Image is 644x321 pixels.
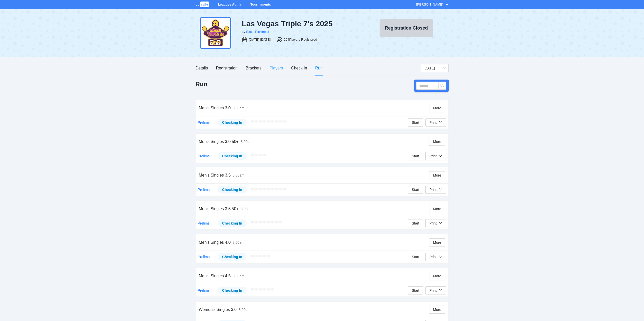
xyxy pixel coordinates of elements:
[222,153,243,159] div: Checking In
[429,171,445,179] button: More
[433,307,441,312] span: More
[408,253,423,261] button: Start
[198,288,210,292] a: Prelims
[425,253,446,261] button: Print
[246,65,261,71] div: Brackets
[412,187,419,192] span: Start
[239,308,251,312] span: 8:00am
[233,274,244,278] span: 8:00am
[233,106,244,110] span: 8:00am
[199,139,239,144] span: Men's Singles 3.0 50+
[433,139,441,144] span: More
[408,118,423,127] button: Start
[416,2,443,7] div: [PERSON_NAME]
[433,206,441,212] span: More
[429,120,437,125] div: Print
[408,219,423,227] button: Start
[433,273,441,279] span: More
[439,288,442,292] span: down
[284,37,317,42] div: 294 Players Registered
[438,82,446,90] button: search
[429,104,445,112] button: More
[315,65,323,71] div: Run
[222,288,243,293] div: Checking In
[445,3,449,6] span: down
[408,286,423,294] button: Start
[222,120,243,125] div: Checking In
[242,19,360,28] div: Las Vegas Triple 7's 2025
[380,19,433,37] button: Registration Closed
[242,29,245,34] div: by
[412,220,419,226] span: Start
[439,188,442,191] span: down
[439,120,442,124] span: down
[425,219,446,227] button: Print
[439,221,442,225] span: down
[412,153,419,159] span: Start
[199,307,237,312] span: Women's Singles 3.0
[241,140,253,144] span: 8:00am
[412,120,419,125] span: Start
[429,138,445,146] button: More
[241,207,253,211] span: 8:00am
[196,65,208,71] div: Details
[433,105,441,111] span: More
[198,188,210,192] a: Prelims
[199,274,231,278] span: Men's Singles 4.5
[425,186,446,194] button: Print
[198,255,210,259] a: Prelims
[246,30,269,34] a: Excel Pickleball
[196,3,210,6] a: pbrally
[218,3,242,6] a: Leagues Admin
[429,220,437,226] div: Print
[291,65,307,71] div: Check In
[429,254,437,260] div: Print
[439,84,446,88] span: search
[425,152,446,160] button: Print
[200,2,209,7] span: rally
[249,37,271,42] div: [DATE]-[DATE]
[429,288,437,293] div: Print
[439,154,442,158] span: down
[412,288,419,293] span: Start
[199,207,239,211] span: Men's Singles 3.5 50+
[233,173,244,177] span: 8:00am
[199,173,231,177] span: Men's Singles 3.5
[198,154,210,158] a: Prelims
[196,3,200,6] span: pb
[200,17,231,49] img: tiple-sevens-24.png
[196,80,207,88] h1: Run
[429,205,445,213] button: More
[425,118,446,127] button: Print
[216,65,237,71] div: Registration
[433,240,441,245] span: More
[424,64,446,72] span: Friday
[199,106,231,110] span: Men's Singles 3.0
[198,120,210,125] a: Prelims
[429,187,437,192] div: Print
[439,255,442,258] span: down
[233,240,244,244] span: 8:00am
[429,272,445,280] button: More
[222,220,243,226] div: Checking In
[433,172,441,178] span: More
[198,221,210,225] a: Prelims
[250,3,271,6] a: Tournaments
[412,254,419,260] span: Start
[429,306,445,314] button: More
[199,240,231,244] span: Men's Singles 4.0
[408,186,423,194] button: Start
[222,254,243,260] div: Checking In
[429,238,445,246] button: More
[222,187,243,192] div: Checking In
[429,153,437,159] div: Print
[269,65,283,71] div: Players
[408,152,423,160] button: Start
[425,286,446,294] button: Print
